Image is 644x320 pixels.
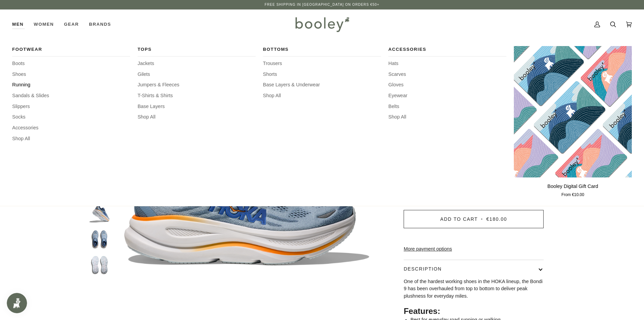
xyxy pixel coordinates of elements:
a: Tops [138,46,256,57]
p: Free Shipping in [GEOGRAPHIC_DATA] on Orders €50+ [265,2,379,7]
span: €180.00 [486,216,507,222]
a: Slippers [12,103,130,110]
a: Shoes [12,71,130,78]
a: Shop All [263,92,381,100]
h2: Features: [404,306,544,316]
product-grid-item: Booley Digital Gift Card [514,46,632,198]
span: Women [34,21,54,28]
a: Boots [12,60,130,67]
a: More payment options [404,246,544,253]
a: Gear [59,9,84,39]
img: Hoka Men's Bondi 9 Drizzle / Downpour - Booley Galway [89,255,110,275]
span: Brands [89,21,111,28]
a: Shorts [263,71,381,78]
img: Booley [292,15,352,34]
a: Brands [84,9,116,39]
button: Description [404,260,544,278]
span: From €10.00 [562,192,584,198]
a: Scarves [388,71,506,78]
iframe: Button to open loyalty program pop-up [7,293,27,313]
span: Footwear [12,46,130,53]
p: One of the hardest working shoes in the HOKA lineup, the Bondi 9 has been overhauled from top to ... [404,278,544,300]
a: Hats [388,60,506,67]
a: Booley Digital Gift Card [514,180,632,198]
a: Bottoms [263,46,381,57]
a: Men [12,9,29,39]
a: Shop All [138,113,256,121]
img: Hoka Men's Bondi 9 Drizzle / Downpour - Booley Galway [89,203,110,223]
a: Running [12,81,130,89]
a: T-Shirts & Shirts [138,92,256,100]
a: Belts [388,103,506,110]
span: Tops [138,46,256,53]
div: Men Footwear Boots Shoes Running Sandals & Slides Slippers Socks Accessories Shop All Tops Jacket... [12,9,29,39]
a: Accessories [388,46,506,57]
a: Socks [12,113,130,121]
span: • [480,216,484,222]
product-grid-item-variant: €10.00 [514,46,632,177]
a: Gilets [138,71,256,78]
a: Accessories [12,124,130,132]
a: Booley Digital Gift Card [514,46,632,177]
a: Gloves [388,81,506,89]
span: Gear [64,21,79,28]
button: Add to Cart • €180.00 [404,210,544,228]
a: Base Layers & Underwear [263,81,381,89]
a: Eyewear [388,92,506,100]
span: Add to Cart [440,216,478,222]
p: Booley Digital Gift Card [547,183,598,190]
a: Base Layers [138,103,256,110]
a: Shop All [12,135,130,143]
a: Footwear [12,46,130,57]
a: Jumpers & Fleeces [138,81,256,89]
a: Trousers [263,60,381,67]
a: Shop All [388,113,506,121]
span: Bottoms [263,46,381,53]
a: Sandals & Slides [12,92,130,100]
img: Hoka Men's Bondi 9 Drizzle / Downpour - Booley Galway [89,229,110,250]
a: Jackets [138,60,256,67]
span: Accessories [388,46,506,53]
a: Women [29,9,59,39]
